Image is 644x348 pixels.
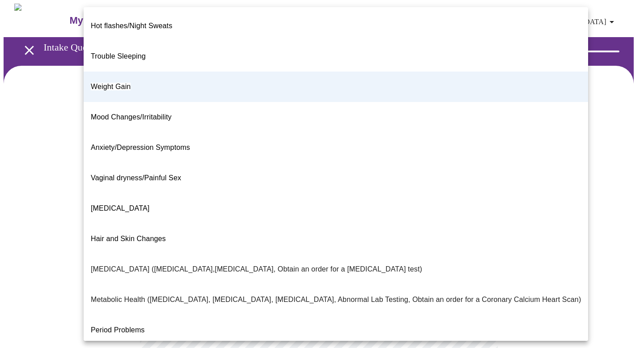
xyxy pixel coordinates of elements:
span: Trouble Sleeping [91,52,146,60]
span: Period Problems [91,326,145,334]
span: Vaginal dryness/Painful Sex [91,174,181,182]
p: [MEDICAL_DATA] ([MEDICAL_DATA],[MEDICAL_DATA], Obtain an order for a [MEDICAL_DATA] test) [91,264,422,275]
span: Hair and Skin Changes [91,235,166,242]
span: Hot flashes/Night Sweats [91,22,172,30]
span: Weight Gain [91,83,131,90]
p: Metabolic Health ([MEDICAL_DATA], [MEDICAL_DATA], [MEDICAL_DATA], Abnormal Lab Testing, Obtain an... [91,294,581,305]
span: Anxiety/Depression Symptoms [91,144,190,151]
span: Mood Changes/Irritability [91,113,172,121]
span: [MEDICAL_DATA] [91,204,149,212]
